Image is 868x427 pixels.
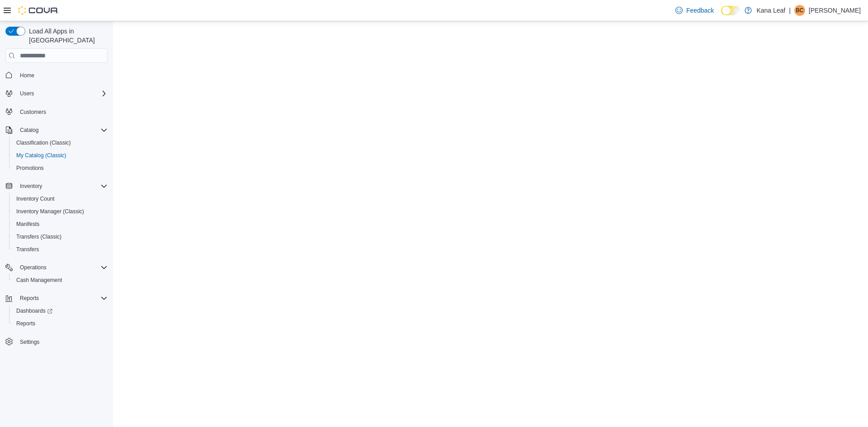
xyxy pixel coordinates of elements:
span: Inventory Manager (Classic) [16,208,84,215]
span: Operations [20,264,47,271]
a: Inventory Count [13,193,58,204]
span: Inventory Manager (Classic) [13,206,108,217]
span: Load All Apps in [GEOGRAPHIC_DATA] [25,27,108,45]
span: Transfers [16,246,39,253]
span: BC [796,5,804,16]
button: Promotions [9,162,111,174]
span: Operations [16,262,108,273]
button: Reports [2,292,111,305]
span: Manifests [16,221,39,228]
span: Reports [16,293,108,304]
span: Inventory [20,183,42,190]
a: Dashboards [9,305,111,317]
button: Users [16,88,38,99]
a: Classification (Classic) [13,137,75,148]
a: Feedback [672,1,717,19]
a: Promotions [13,163,47,174]
span: Inventory [16,181,108,192]
button: Customers [2,105,111,118]
button: Operations [2,261,111,274]
span: Users [20,90,34,97]
span: Inventory Count [16,195,55,202]
span: Transfers [13,244,108,255]
span: Classification (Classic) [16,139,71,146]
a: My Catalog (Classic) [13,150,70,161]
span: Settings [20,338,39,346]
span: Dashboards [16,307,52,314]
a: Manifests [13,219,43,230]
p: Kana Leaf [756,5,785,16]
button: Classification (Classic) [9,136,111,149]
button: Settings [2,335,111,348]
span: Transfers (Classic) [16,233,61,240]
span: Customers [16,106,108,117]
button: Inventory Count [9,192,111,205]
button: Operations [16,262,50,273]
span: Promotions [13,163,108,174]
span: My Catalog (Classic) [16,152,66,159]
button: Inventory Manager (Classic) [9,205,111,218]
span: My Catalog (Classic) [13,150,108,161]
img: Cova [18,6,59,15]
a: Settings [16,337,43,347]
span: Feedback [686,6,714,15]
button: Catalog [2,124,111,136]
a: Transfers (Classic) [13,231,65,242]
span: Settings [16,336,108,347]
span: Catalog [16,125,108,136]
span: Customers [20,108,46,116]
span: Reports [16,320,35,327]
span: Inventory Count [13,193,108,204]
input: Dark Mode [721,6,740,15]
button: Users [2,87,111,100]
button: Cash Management [9,274,111,286]
button: Inventory [16,181,46,192]
a: Dashboards [13,305,56,316]
button: Inventory [2,180,111,192]
a: Inventory Manager (Classic) [13,206,88,217]
span: Home [20,72,34,79]
span: Reports [13,318,108,329]
button: Manifests [9,218,111,230]
span: Reports [20,295,39,302]
a: Customers [16,107,50,117]
a: Reports [13,318,39,329]
span: Cash Management [16,277,62,284]
a: Cash Management [13,275,66,286]
p: | [789,5,791,16]
button: Transfers (Classic) [9,230,111,243]
span: Home [16,69,108,80]
span: Cash Management [13,275,108,286]
span: Catalog [20,127,38,134]
span: Users [16,88,108,99]
div: Bryan Cater-Gagne [794,5,805,16]
span: Classification (Classic) [13,137,108,148]
a: Home [16,70,38,81]
span: Dashboards [13,305,108,316]
button: My Catalog (Classic) [9,149,111,162]
button: Transfers [9,243,111,256]
span: Manifests [13,219,108,230]
nav: Complex example [5,65,108,372]
button: Reports [9,317,111,330]
span: Promotions [16,164,44,172]
button: Reports [16,293,42,304]
button: Catalog [16,125,42,136]
p: [PERSON_NAME] [809,5,861,16]
a: Transfers [13,244,42,255]
span: Transfers (Classic) [13,231,108,242]
button: Home [2,68,111,81]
